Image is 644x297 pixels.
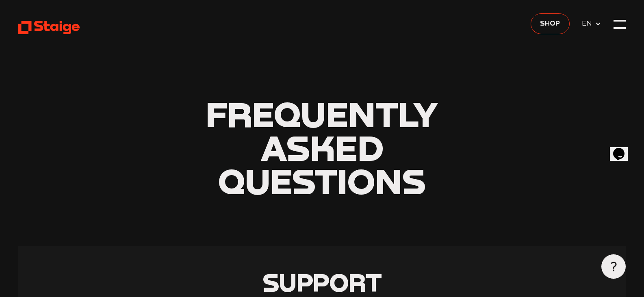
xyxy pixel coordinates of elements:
[206,92,438,202] span: Frequently asked questions
[610,137,636,161] iframe: chat widget
[531,13,570,34] a: Shop
[582,18,595,29] span: EN
[540,18,560,28] span: Shop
